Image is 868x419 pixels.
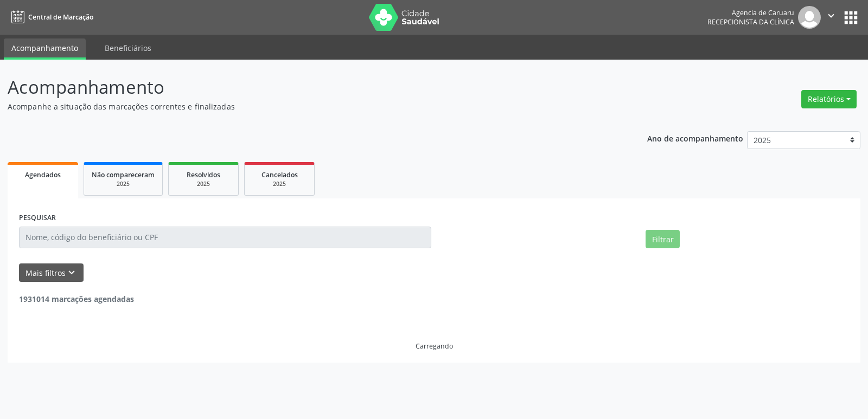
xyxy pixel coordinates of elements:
button: Filtrar [646,230,680,248]
button: apps [841,8,860,27]
span: Cancelados [261,170,298,179]
a: Beneficiários [97,38,159,57]
div: Carregando [416,341,453,351]
span: Recepcionista da clínica [707,17,794,27]
button: Relatórios [801,90,857,108]
a: Acompanhamento [4,38,86,60]
i: keyboard_arrow_down [66,267,78,279]
img: img [798,6,821,29]
label: PESQUISAR [19,210,56,227]
a: Central de Marcação [8,8,93,26]
button: Mais filtroskeyboard_arrow_down [19,263,84,282]
div: 2025 [176,180,231,188]
strong: 1931014 marcações agendadas [19,294,134,304]
span: Agendados [25,170,61,179]
span: Não compareceram [92,170,155,179]
div: 2025 [252,180,307,188]
p: Ano de acompanhamento [647,131,743,145]
i:  [825,10,837,22]
p: Acompanhe a situação das marcações correntes e finalizadas [8,101,604,112]
div: 2025 [92,180,155,188]
span: Resolvidos [187,170,220,179]
button:  [821,6,841,29]
input: Nome, código do beneficiário ou CPF [19,227,431,248]
p: Acompanhamento [8,74,604,101]
div: Agencia de Caruaru [707,8,794,17]
span: Central de Marcação [28,12,93,22]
